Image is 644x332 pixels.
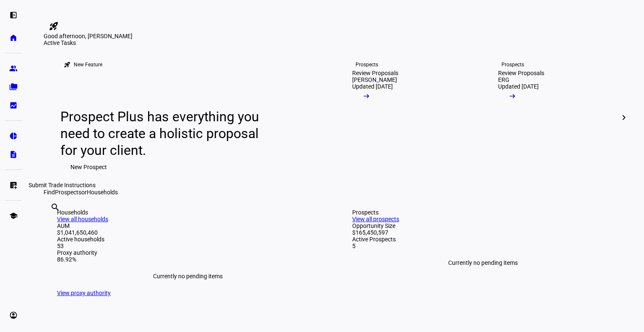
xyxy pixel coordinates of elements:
[9,311,18,319] eth-mat-symbol: account_circle
[5,128,22,144] a: pie_chart
[352,216,399,222] a: View all prospects
[5,146,22,163] a: description
[57,209,319,216] div: Households
[352,236,614,243] div: Active Prospects
[5,29,22,46] a: home
[9,34,18,42] eth-mat-symbol: home
[5,60,22,77] a: group
[57,290,111,296] a: View proxy authority
[57,229,319,236] div: $1,041,650,460
[508,92,517,100] mat-icon: arrow_right_alt
[57,263,319,290] div: Currently no pending items
[50,214,52,224] input: Enter name of prospect or household
[9,132,18,140] eth-mat-symbol: pie_chart
[352,209,614,216] div: Prospects
[619,112,629,123] mat-icon: chevron_right
[9,181,18,189] eth-mat-symbol: list_alt_add
[352,83,393,90] div: Updated [DATE]
[352,70,398,76] div: Review Proposals
[44,33,627,39] div: Good afternoon, [PERSON_NAME]
[501,61,524,68] div: Prospects
[25,180,99,190] div: Submit Trade Instructions
[57,216,108,222] a: View all households
[9,101,18,110] eth-mat-symbol: bid_landscape
[44,39,627,46] div: Active Tasks
[352,249,614,276] div: Currently no pending items
[352,243,614,249] div: 5
[70,159,107,175] span: New Prospect
[9,64,18,73] eth-mat-symbol: group
[60,159,117,175] button: New Prospect
[44,189,627,196] div: Find or
[50,202,60,212] mat-icon: search
[339,46,478,189] a: ProspectsReview Proposals[PERSON_NAME]Updated [DATE]
[87,189,118,196] span: Households
[60,108,267,159] div: Prospect Plus has everything you need to create a holistic proposal for your client.
[55,189,81,196] span: Prospects
[9,212,18,220] eth-mat-symbol: school
[498,76,509,83] div: ERG
[498,70,544,76] div: Review Proposals
[352,229,614,236] div: $165,450,597
[64,61,70,68] mat-icon: rocket_launch
[5,78,22,95] a: folder_copy
[57,256,319,263] div: 86.92%
[9,11,18,19] eth-mat-symbol: left_panel_open
[498,83,539,90] div: Updated [DATE]
[49,21,59,31] mat-icon: rocket_launch
[352,76,397,83] div: [PERSON_NAME]
[485,46,624,189] a: ProspectsReview ProposalsERGUpdated [DATE]
[57,249,319,256] div: Proxy authority
[362,92,371,100] mat-icon: arrow_right_alt
[356,61,378,68] div: Prospects
[57,243,319,249] div: 53
[352,222,614,229] div: Opportunity Size
[57,222,319,229] div: AUM
[5,97,22,114] a: bid_landscape
[9,83,18,91] eth-mat-symbol: folder_copy
[9,150,18,159] eth-mat-symbol: description
[74,61,102,68] div: New Feature
[57,236,319,243] div: Active households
